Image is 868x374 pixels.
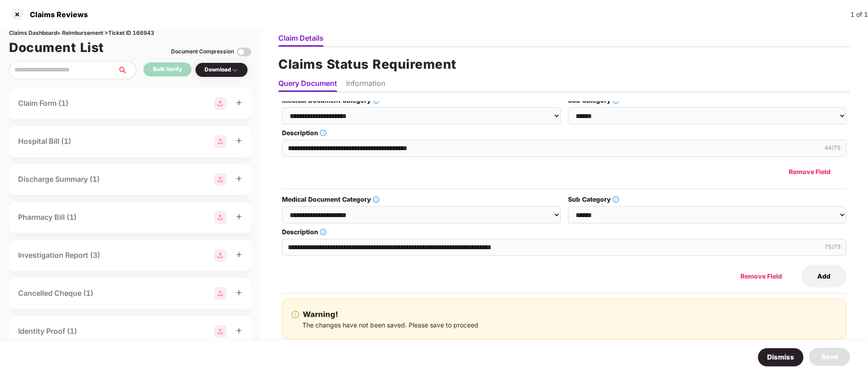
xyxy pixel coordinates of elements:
button: Remove Field [773,161,846,183]
span: plus [236,99,242,106]
b: Warning! [303,308,338,320]
div: Download [205,66,238,74]
h1: Claims Status Requirement [278,54,850,74]
img: svg+xml;base64,PHN2ZyBpZD0iR3JvdXBfMjg4MTMiIGRhdGEtbmFtZT0iR3JvdXAgMjg4MTMiIHhtbG5zPSJodHRwOi8vd3... [214,287,227,300]
span: search [117,66,136,74]
button: Dismiss [758,348,804,367]
img: svg+xml;base64,PHN2ZyBpZD0iVG9nZ2xlLTMyeDMyIiB4bWxucz0iaHR0cDovL3d3dy53My5vcmcvMjAwMC9zdmciIHdpZH... [237,45,251,59]
span: plus [236,175,242,182]
img: svg+xml;base64,PHN2ZyBpZD0iR3JvdXBfMjg4MTMiIGRhdGEtbmFtZT0iR3JvdXAgMjg4MTMiIHhtbG5zPSJodHRwOi8vd3... [214,325,227,338]
li: Query Document [278,79,337,92]
div: Claims Reviews [24,10,88,19]
span: info-circle [291,311,299,318]
button: Add [801,265,846,288]
img: svg+xml;base64,PHN2ZyBpZD0iR3JvdXBfMjg4MTMiIGRhdGEtbmFtZT0iR3JvdXAgMjg4MTMiIHhtbG5zPSJodHRwOi8vd3... [214,211,227,224]
img: svg+xml;base64,PHN2ZyBpZD0iR3JvdXBfMjg4MTMiIGRhdGEtbmFtZT0iR3JvdXAgMjg4MTMiIHhtbG5zPSJodHRwOi8vd3... [214,173,227,186]
div: Discharge Summary (1) [18,174,100,185]
label: Description [282,227,846,237]
span: The changes have not been saved. Please save to proceed [302,321,478,329]
span: plus [236,137,242,144]
div: Cancelled Cheque (1) [18,288,93,299]
img: svg+xml;base64,PHN2ZyBpZD0iRHJvcGRvd24tMzJ4MzIiIHhtbG5zPSJodHRwOi8vd3d3LnczLm9yZy8yMDAwL3N2ZyIgd2... [231,66,238,74]
span: plus [236,251,242,258]
div: Claims Dashboard > Reimbursement > Ticket ID 166943 [9,29,251,38]
img: svg+xml;base64,PHN2ZyBpZD0iR3JvdXBfMjg4MTMiIGRhdGEtbmFtZT0iR3JvdXAgMjg4MTMiIHhtbG5zPSJodHRwOi8vd3... [214,249,227,262]
span: plus [236,289,242,296]
button: search [117,61,136,79]
div: Claim Form (1) [18,98,68,109]
span: plus [236,327,242,334]
div: Hospital Bill (1) [18,136,71,147]
div: Save [821,351,838,362]
span: info-circle [320,229,326,235]
span: info-circle [613,196,619,203]
button: Remove Field [725,265,798,288]
span: info-circle [320,130,326,136]
h1: Document List [9,38,104,57]
div: Document Compression [171,47,234,56]
li: Claim Details [278,33,324,47]
img: svg+xml;base64,PHN2ZyBpZD0iR3JvdXBfMjg4MTMiIGRhdGEtbmFtZT0iR3JvdXAgMjg4MTMiIHhtbG5zPSJodHRwOi8vd3... [214,135,227,148]
label: Sub Category [568,194,846,204]
div: Bulk Verify [153,65,182,74]
img: svg+xml;base64,PHN2ZyBpZD0iR3JvdXBfMjg4MTMiIGRhdGEtbmFtZT0iR3JvdXAgMjg4MTMiIHhtbG5zPSJodHRwOi8vd3... [214,97,227,110]
li: Information [346,79,385,92]
span: plus [236,213,242,220]
label: Medical Document Category [282,194,560,204]
div: Investigation Report (3) [18,250,100,261]
span: info-circle [373,196,379,203]
div: Pharmacy Bill (1) [18,212,76,223]
label: Description [282,128,846,138]
div: Identity Proof (1) [18,326,77,337]
div: 1 of 1 [850,9,868,19]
